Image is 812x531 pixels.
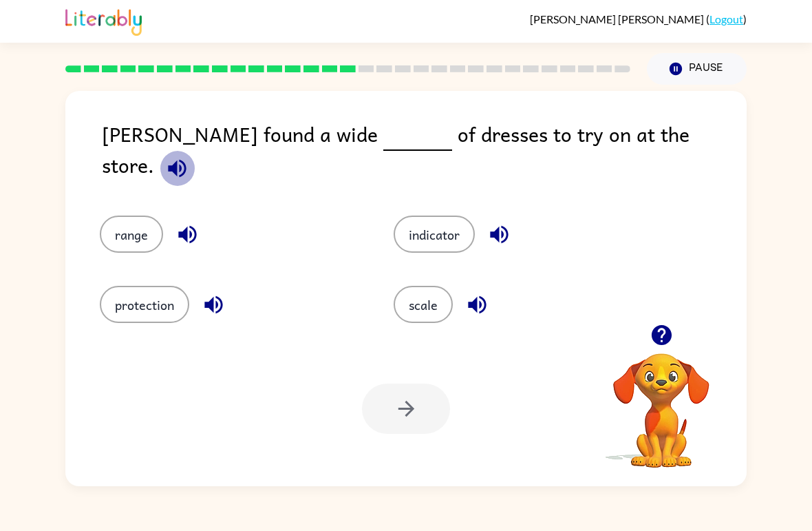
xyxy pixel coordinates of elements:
[530,12,706,25] span: [PERSON_NAME] [PERSON_NAME]
[100,286,189,323] button: protection
[394,286,453,323] button: scale
[709,12,743,25] a: Logout
[65,6,142,36] img: Literably
[647,53,747,85] button: Pause
[394,216,475,253] button: indicator
[102,118,747,188] div: [PERSON_NAME] found a wide of dresses to try on at the store.
[530,12,747,25] div: ( )
[100,216,163,253] button: range
[592,332,730,470] video: Your browser must support playing .mp4 files to use Literably. Please try using another browser.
